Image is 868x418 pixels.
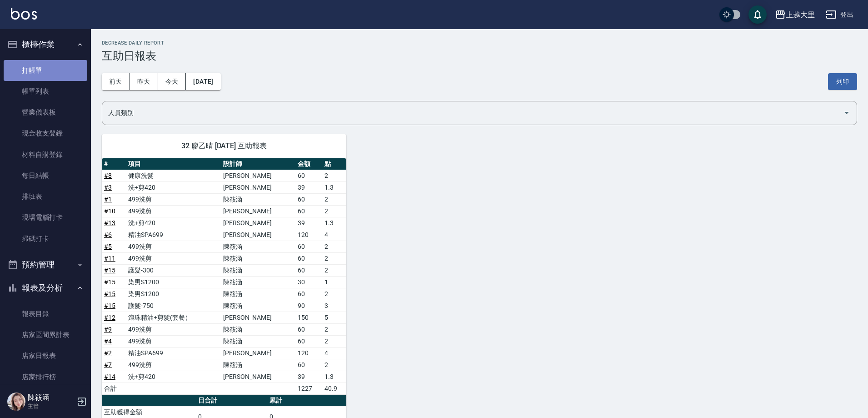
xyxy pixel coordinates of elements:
a: 店家區間累計表 [4,324,87,345]
td: 499洗剪 [126,205,221,217]
td: 60 [295,170,322,181]
td: 60 [295,359,322,371]
a: #8 [104,172,112,179]
td: 1.3 [322,181,346,193]
button: 昨天 [130,73,158,90]
td: 120 [295,229,322,241]
button: save [748,5,767,24]
input: 人員名稱 [106,105,839,121]
th: 設計師 [221,158,295,170]
td: 陳筱涵 [221,359,295,371]
td: 90 [295,300,322,312]
h2: Decrease Daily Report [102,40,857,46]
h3: 互助日報表 [102,50,857,62]
td: 1 [322,276,346,288]
td: 499洗剪 [126,193,221,205]
td: 2 [322,252,346,264]
a: 報表目錄 [4,303,87,324]
td: 2 [322,264,346,276]
td: 1.3 [322,217,346,229]
td: 陳筱涵 [221,323,295,335]
td: 499洗剪 [126,359,221,371]
button: 前天 [102,73,130,90]
a: 現金收支登錄 [4,123,87,144]
th: 項目 [126,158,221,170]
a: 打帳單 [4,60,87,81]
td: 滾珠精油+剪髮(套餐） [126,312,221,323]
button: Open [839,106,854,120]
div: 上越大里 [786,9,815,20]
td: 150 [295,312,322,323]
td: 2 [322,335,346,347]
td: 60 [295,241,322,252]
a: #2 [104,349,112,357]
a: #9 [104,326,112,333]
button: 報表及分析 [4,276,87,300]
a: #14 [104,373,115,380]
td: [PERSON_NAME] [221,347,295,359]
td: 499洗剪 [126,335,221,347]
a: #12 [104,314,115,321]
button: 登出 [822,6,857,23]
td: [PERSON_NAME] [221,312,295,323]
td: 陳筱涵 [221,252,295,264]
td: 2 [322,323,346,335]
th: 累計 [267,395,346,407]
td: 499洗剪 [126,241,221,252]
td: 60 [295,264,322,276]
td: 洗+剪420 [126,217,221,229]
td: 2 [322,170,346,181]
td: 精油SPA699 [126,347,221,359]
td: 30 [295,276,322,288]
a: 店家日報表 [4,345,87,366]
a: 每日結帳 [4,165,87,186]
th: 金額 [295,158,322,170]
td: 洗+剪420 [126,181,221,193]
td: 2 [322,241,346,252]
th: 日合計 [196,395,267,407]
a: 排班表 [4,186,87,207]
td: 陳筱涵 [221,241,295,252]
a: #11 [104,255,115,262]
a: 帳單列表 [4,81,87,102]
button: 預約管理 [4,253,87,277]
td: 1227 [295,383,322,394]
td: 陳筱涵 [221,264,295,276]
td: [PERSON_NAME] [221,217,295,229]
td: 精油SPA699 [126,229,221,241]
td: 護髮-750 [126,300,221,312]
a: #15 [104,290,115,297]
td: 120 [295,347,322,359]
td: [PERSON_NAME] [221,371,295,383]
p: 主管 [28,402,74,410]
img: Logo [11,8,37,20]
td: 3 [322,300,346,312]
a: #4 [104,337,112,345]
a: #7 [104,361,112,368]
img: Person [7,393,25,411]
td: 4 [322,229,346,241]
a: #5 [104,243,112,250]
a: #6 [104,231,112,238]
td: 60 [295,323,322,335]
td: 2 [322,359,346,371]
button: 上越大里 [771,5,818,24]
a: #3 [104,184,112,191]
td: 499洗剪 [126,252,221,264]
td: 陳筱涵 [221,335,295,347]
td: 60 [295,205,322,217]
a: #15 [104,278,115,286]
a: #15 [104,302,115,309]
td: 40.9 [322,383,346,394]
td: 2 [322,193,346,205]
td: 1.3 [322,371,346,383]
a: 掃碼打卡 [4,228,87,249]
button: 列印 [828,73,857,90]
a: 營業儀表板 [4,102,87,123]
h5: 陳筱涵 [28,393,74,402]
td: 護髮-300 [126,264,221,276]
td: 陳筱涵 [221,193,295,205]
button: 櫃檯作業 [4,33,87,56]
td: [PERSON_NAME] [221,229,295,241]
td: 5 [322,312,346,323]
